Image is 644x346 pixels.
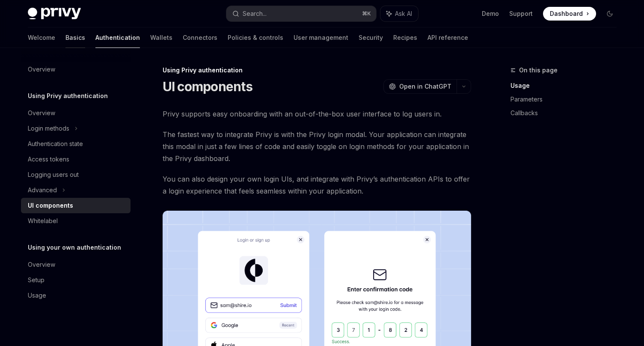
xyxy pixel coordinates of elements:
[28,91,108,101] h5: Using Privy authentication
[550,9,583,18] span: Dashboard
[28,185,57,195] div: Advanced
[28,275,45,285] div: Setup
[28,27,55,48] a: Welcome
[21,288,131,303] a: Usage
[510,92,623,106] a: Parameters
[28,242,121,253] h5: Using your own authentication
[509,9,533,18] a: Support
[21,272,131,288] a: Setup
[163,108,471,120] span: Privy supports easy onboarding with an out-of-the-box user interface to log users in.
[21,136,131,152] a: Authentication state
[226,6,376,21] button: Search...⌘K
[21,152,131,167] a: Access tokens
[243,9,267,19] div: Search...
[21,257,131,272] a: Overview
[28,64,55,75] div: Overview
[519,65,558,75] span: On this page
[383,79,457,94] button: Open in ChatGPT
[21,62,131,77] a: Overview
[150,27,172,48] a: Wallets
[228,27,283,48] a: Policies & controls
[28,216,58,226] div: Whitelabel
[380,6,418,21] button: Ask AI
[21,198,131,213] a: UI components
[362,10,371,17] span: ⌘ K
[28,259,55,270] div: Overview
[95,27,140,48] a: Authentication
[510,106,623,120] a: Callbacks
[163,66,471,75] div: Using Privy authentication
[65,27,85,48] a: Basics
[543,7,596,21] a: Dashboard
[163,173,471,197] span: You can also design your own login UIs, and integrate with Privy’s authentication APIs to offer a...
[395,9,412,18] span: Ask AI
[294,27,348,48] a: User management
[163,79,252,94] h1: UI components
[28,139,83,149] div: Authentication state
[21,105,131,121] a: Overview
[510,79,623,92] a: Usage
[28,200,73,211] div: UI components
[28,154,69,164] div: Access tokens
[393,27,417,48] a: Recipes
[21,167,131,182] a: Logging users out
[482,9,499,18] a: Demo
[399,82,451,91] span: Open in ChatGPT
[28,290,46,301] div: Usage
[359,27,383,48] a: Security
[28,8,81,20] img: dark logo
[427,27,468,48] a: API reference
[28,170,79,180] div: Logging users out
[28,108,55,118] div: Overview
[163,128,471,164] span: The fastest way to integrate Privy is with the Privy login modal. Your application can integrate ...
[28,123,69,134] div: Login methods
[603,7,617,21] button: Toggle dark mode
[183,27,217,48] a: Connectors
[21,213,131,229] a: Whitelabel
